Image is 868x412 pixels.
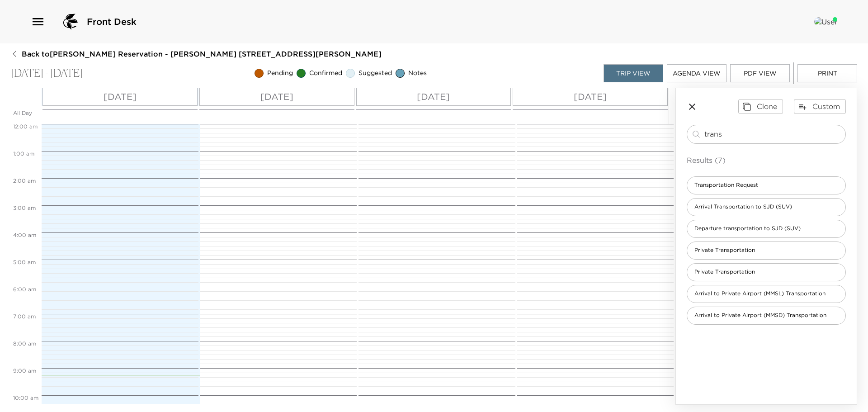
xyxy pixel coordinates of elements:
div: Arrival Transportation to SJD (SUV) [687,198,846,216]
img: User [814,17,837,26]
span: Private Transportation [687,268,762,276]
button: [DATE] [199,88,354,106]
div: Arrival to Private Airport (MMSD) Transportation [687,307,846,325]
button: [DATE] [513,88,668,106]
div: Private Transportation [687,263,846,281]
p: [DATE] - [DATE] [11,67,83,80]
span: Suggested [359,69,392,78]
span: Arrival Transportation to SJD (SUV) [687,203,799,211]
button: [DATE] [356,88,511,106]
p: [DATE] [260,90,293,104]
span: 6:00 AM [11,286,38,293]
span: Front Desk [87,15,137,28]
span: Confirmed [309,69,342,78]
span: Pending [267,69,293,78]
span: Departure transportation to SJD (SUV) [687,225,808,232]
div: Arrival to Private Airport (MMSL) Transportation [687,285,846,303]
div: Transportation Request [687,176,846,194]
p: [DATE] [417,90,450,104]
span: 4:00 AM [11,232,38,238]
span: 9:00 AM [11,367,38,374]
button: Agenda View [667,64,726,82]
span: 12:00 AM [11,123,40,130]
p: [DATE] [104,90,137,104]
span: 8:00 AM [11,340,38,347]
span: Private Transportation [687,246,762,254]
p: [DATE] [574,90,607,104]
div: Departure transportation to SJD (SUV) [687,220,846,238]
img: logo [60,11,81,33]
button: Clone [738,99,783,114]
span: Arrival to Private Airport (MMSL) Transportation [687,290,833,298]
button: [DATE] [42,88,198,106]
button: Custom [794,99,846,114]
span: 2:00 AM [11,177,38,184]
span: 5:00 AM [11,259,38,265]
div: Private Transportation [687,242,846,260]
input: Search for activities [704,129,842,139]
p: All Day [13,109,39,117]
button: PDF View [730,64,790,82]
span: 1:00 AM [11,150,37,157]
span: 10:00 AM [11,394,41,401]
span: 3:00 AM [11,204,38,211]
span: Notes [408,69,427,78]
button: Back to[PERSON_NAME] Reservation - [PERSON_NAME] [STREET_ADDRESS][PERSON_NAME] [11,49,382,59]
span: 7:00 AM [11,313,38,320]
p: Results (7) [687,155,846,166]
span: Arrival to Private Airport (MMSD) Transportation [687,312,834,319]
button: Trip View [604,64,663,82]
button: Print [797,64,857,82]
span: Transportation Request [687,181,765,189]
span: Back to [PERSON_NAME] Reservation - [PERSON_NAME] [STREET_ADDRESS][PERSON_NAME] [22,49,382,59]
